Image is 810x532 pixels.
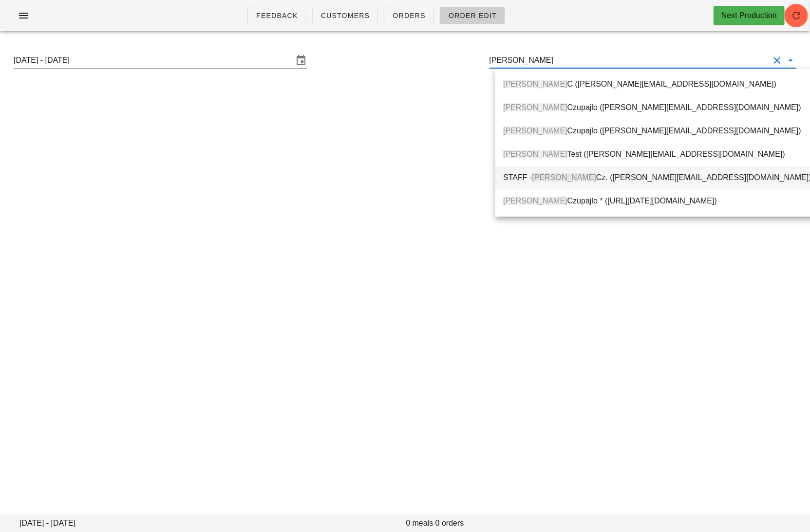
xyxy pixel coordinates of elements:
[503,127,567,135] span: [PERSON_NAME]
[532,173,596,182] span: [PERSON_NAME]
[721,10,777,21] div: Next Production
[503,150,567,158] span: [PERSON_NAME]
[503,197,567,205] span: [PERSON_NAME]
[392,12,426,19] span: Orders
[503,103,567,111] span: [PERSON_NAME]
[320,12,370,19] span: Customers
[448,12,497,19] span: Order Edit
[256,12,298,19] span: Feedback
[440,7,505,24] a: Order Edit
[247,7,306,24] a: Feedback
[503,80,567,88] span: [PERSON_NAME]
[384,7,434,24] a: Orders
[771,55,783,66] button: Clear Customer
[312,7,378,24] a: Customers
